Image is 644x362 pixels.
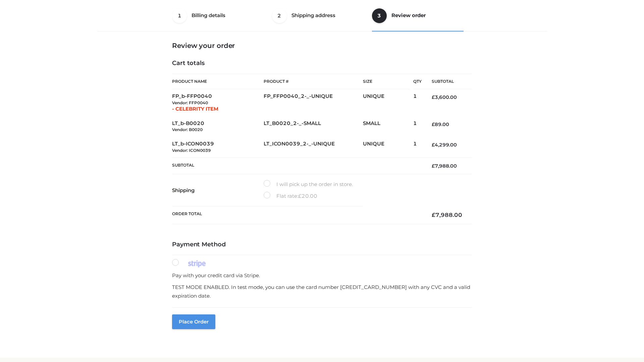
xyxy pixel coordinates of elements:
small: Vendor: B0020 [172,127,203,132]
bdi: 89.00 [432,121,449,127]
bdi: 4,299.00 [432,142,457,148]
th: Shipping [172,174,264,206]
small: Vendor: FFP0040 [172,100,208,105]
th: Subtotal [422,74,472,89]
th: Size [363,74,410,89]
td: LT_ICON0039_2-_-UNIQUE [264,137,363,158]
p: TEST MODE ENABLED. In test mode, you can use the card number [CREDIT_CARD_NUMBER] with any CVC an... [172,283,472,300]
td: UNIQUE [363,137,413,158]
td: LT_b-ICON0039 [172,137,264,158]
td: 1 [413,89,422,116]
p: Pay with your credit card via Stripe. [172,271,472,280]
bdi: 20.00 [298,193,317,199]
label: I will pick up the order in store. [264,180,353,189]
td: FP_FFP0040_2-_-UNIQUE [264,89,363,116]
span: £ [432,94,435,100]
td: 1 [413,137,422,158]
span: £ [432,121,435,127]
td: LT_B0020_2-_-SMALL [264,116,363,137]
th: Order Total [172,206,422,224]
span: £ [432,212,435,218]
td: FP_b-FFP0040 [172,89,264,116]
th: Product Name [172,74,264,89]
bdi: 3,600.00 [432,94,457,100]
th: Product # [264,74,363,89]
span: £ [432,163,435,169]
td: UNIQUE [363,89,413,116]
small: Vendor: ICON0039 [172,148,211,153]
h4: Cart totals [172,60,472,67]
bdi: 7,988.00 [432,212,462,218]
th: Subtotal [172,158,422,174]
td: 1 [413,116,422,137]
span: £ [298,193,302,199]
h4: Payment Method [172,241,472,248]
span: - CELEBRITY ITEM [172,106,218,112]
th: Qty [413,74,422,89]
span: £ [432,142,435,148]
button: Place order [172,314,215,329]
h3: Review your order [172,42,472,50]
label: Flat rate: [264,192,317,200]
bdi: 7,988.00 [432,163,457,169]
td: SMALL [363,116,413,137]
td: LT_b-B0020 [172,116,264,137]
